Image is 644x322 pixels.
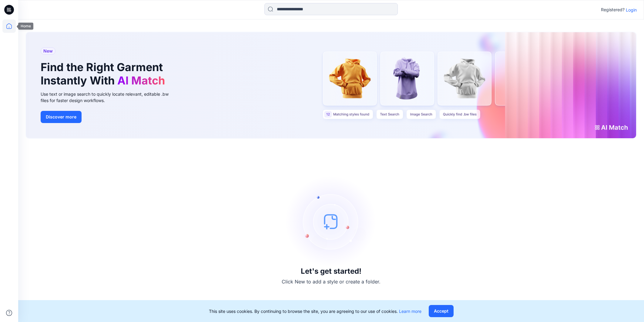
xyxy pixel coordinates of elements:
h3: Let's get started! [301,267,361,276]
button: Discover more [41,111,82,123]
div: Use text or image search to quickly locate relevant, editable .bw files for faster design workflows. [41,91,177,104]
span: AI Match [117,74,165,87]
img: empty-state-image.svg [286,176,377,267]
p: Registered? [601,6,625,13]
button: Accept [429,305,454,317]
p: Click New to add a style or create a folder. [282,278,381,285]
span: New [43,47,53,55]
a: Learn more [399,309,421,314]
p: This site uses cookies. By continuing to browse the site, you are agreeing to our use of cookies. [209,308,421,314]
h1: Find the Right Garment Instantly With [41,61,168,87]
p: Login [626,7,637,13]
